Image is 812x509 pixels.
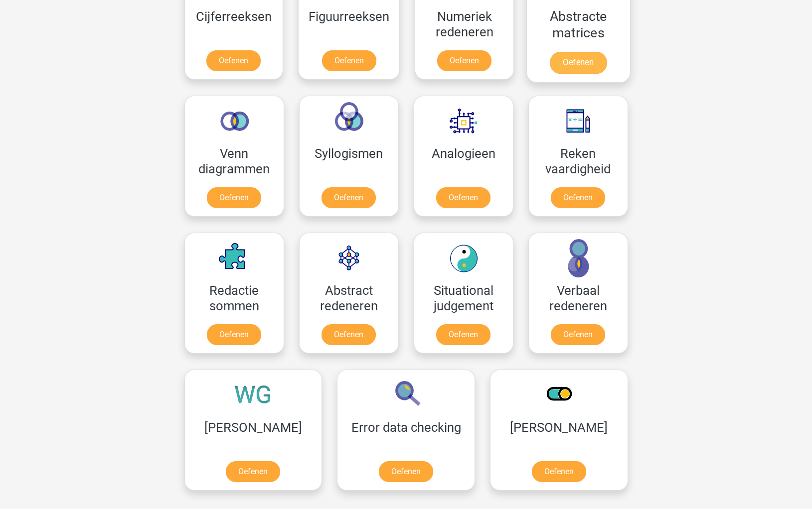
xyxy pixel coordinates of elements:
[436,187,490,208] a: Oefenen
[532,461,586,482] a: Oefenen
[551,324,605,345] a: Oefenen
[322,324,376,345] a: Oefenen
[207,324,261,345] a: Oefenen
[322,50,376,71] a: Oefenen
[551,187,605,208] a: Oefenen
[437,50,491,71] a: Oefenen
[550,52,607,74] a: Oefenen
[379,461,433,482] a: Oefenen
[207,187,261,208] a: Oefenen
[436,324,490,345] a: Oefenen
[322,187,376,208] a: Oefenen
[226,461,280,482] a: Oefenen
[206,50,261,71] a: Oefenen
